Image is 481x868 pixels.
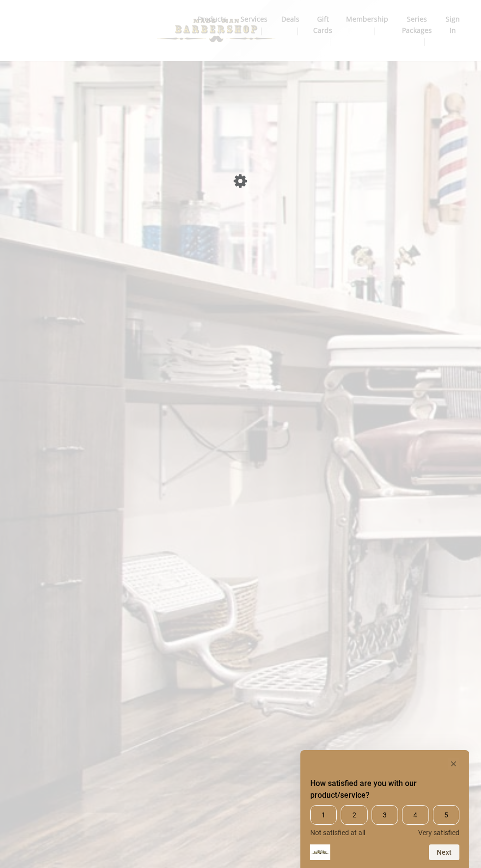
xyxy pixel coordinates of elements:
span: 2 [341,805,367,825]
span: 1 [310,805,337,825]
div: How satisfied are you with our product/service? Select an option from 1 to 5, with 1 being Not sa... [310,805,459,837]
span: Very satisfied [418,829,459,837]
button: Hide survey [448,758,459,770]
span: 4 [402,805,428,825]
span: 3 [372,805,398,825]
div: How satisfied are you with our product/service? Select an option from 1 to 5, with 1 being Not sa... [310,758,459,860]
button: Next question [429,844,459,860]
span: Not satisfied at all [310,829,365,837]
span: 5 [433,805,459,825]
h2: How satisfied are you with our product/service? Select an option from 1 to 5, with 1 being Not sa... [310,778,459,801]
